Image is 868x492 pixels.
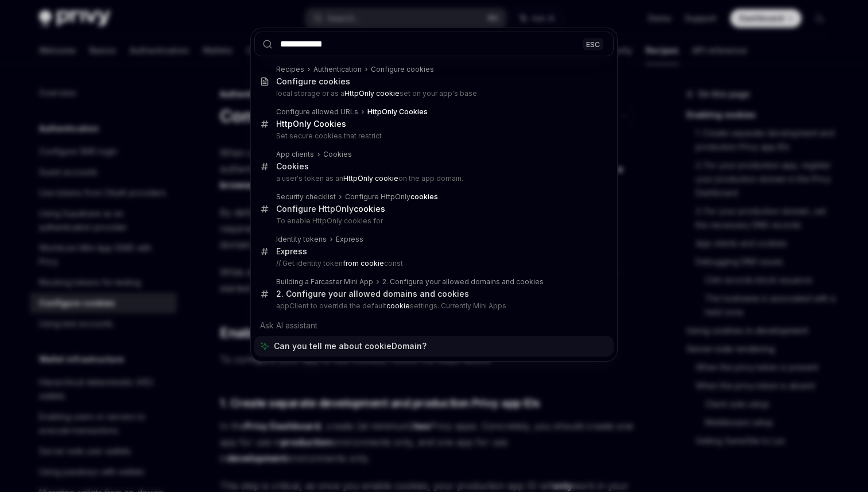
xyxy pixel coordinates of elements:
div: Recipes [276,65,304,74]
b: cookies [354,204,385,214]
p: a user's token as an on the app domain. [276,174,590,183]
div: Configure cookies [276,76,350,87]
p: Set secure cookies that restrict [276,131,590,141]
div: Cookies [276,161,309,172]
div: App clients [276,150,314,159]
b: HttpOnly cookie [344,89,400,98]
div: Express [276,246,307,257]
div: Configure cookies [371,65,434,74]
span: Can you tell me about cookieDomain? [274,340,427,352]
div: Express [336,235,363,244]
b: HttpOnly Cookies [367,107,428,116]
div: Security checklist [276,192,336,202]
b: HttpOnly Cookies [276,119,346,129]
div: Configure HttpOnly [276,204,385,214]
div: Authentication [313,65,362,74]
p: // Get identity token const [276,259,590,268]
b: HttpOnly cookie [343,174,398,183]
div: Cookies [323,150,352,159]
div: 2. Configure your allowed domains and cookies [276,289,469,299]
p: local storage or as a set on your app's base [276,89,590,98]
p: To enable HttpOnly cookies for [276,216,590,226]
b: cookies [410,192,438,201]
b: cookie [386,301,410,310]
div: Ask AI assistant [254,315,614,336]
p: appClient to override the default settings. Currently Mini Apps [276,301,590,311]
div: Building a Farcaster Mini App [276,277,373,286]
div: Identity tokens [276,235,327,244]
div: Configure HttpOnly [345,192,438,202]
div: Configure allowed URLs [276,107,358,117]
div: ESC [583,38,603,50]
div: 2. Configure your allowed domains and cookies [382,277,544,286]
b: from cookie [343,259,384,268]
